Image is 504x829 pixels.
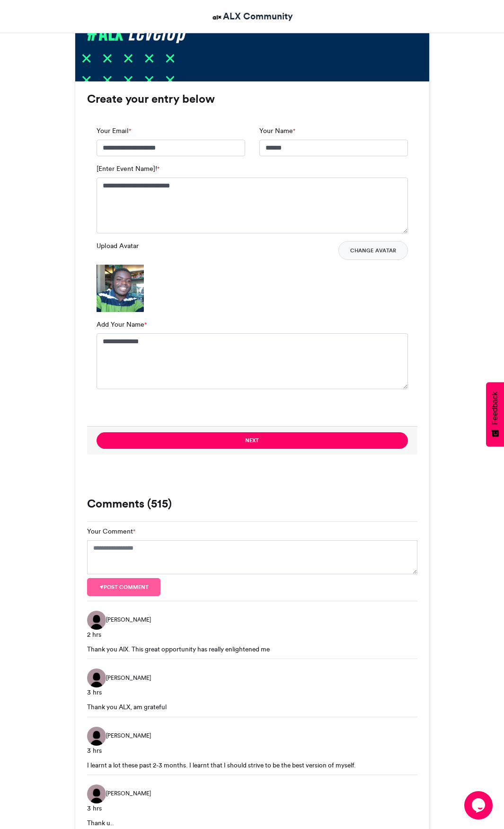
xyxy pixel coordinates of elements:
img: Edna [87,669,106,687]
div: 3 hrs [87,803,417,813]
span: Feedback [491,392,499,425]
div: 3 hrs [87,687,417,697]
label: Upload Avatar [97,241,139,251]
label: Your Comment [87,526,135,536]
div: Thank you ALX, am grateful [87,702,417,712]
button: Feedback - Show survey [486,382,504,446]
div: Thank you AlX. This great opportunity has really enlightened me [87,644,417,654]
img: 1759425174.886-b2dcae4267c1926e4edbba7f5065fdc4d8f11412.png [97,265,144,312]
div: 3 hrs [87,746,417,756]
div: Thank u.. [87,818,417,828]
img: Ahmed [87,611,106,630]
button: Next [97,432,408,449]
a: ALX Community [211,9,293,23]
label: Add Your Name [97,320,147,330]
h3: Create your entry below [87,93,417,105]
label: Your Email [97,126,131,136]
span: [PERSON_NAME] [106,789,151,798]
iframe: chat widget [464,791,495,820]
h3: Comments (515) [87,498,417,509]
span: [PERSON_NAME] [106,731,151,740]
label: Your Name [259,126,295,136]
img: Natasha [87,784,106,803]
div: I learnt a lot these past 2-3 months. I learnt that I should strive to be the best version of mys... [87,760,417,770]
img: Lela [87,727,106,746]
div: 2 hrs [87,630,417,640]
span: [PERSON_NAME] [106,615,151,624]
span: [PERSON_NAME] [106,674,151,682]
img: ALX Community [211,11,223,23]
button: Post comment [87,578,161,596]
label: [Enter Event Name]! [97,164,159,174]
button: Change Avatar [338,241,408,260]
